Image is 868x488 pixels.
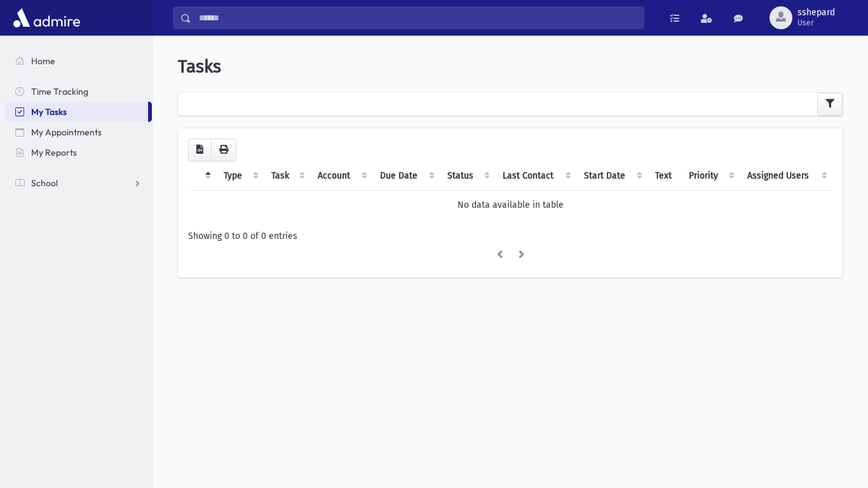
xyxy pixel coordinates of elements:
th: Task: activate to sort column ascending [264,161,310,191]
th: Start Date: activate to sort column ascending [576,161,648,191]
span: My Tasks [31,106,67,118]
a: My Reports [5,142,152,163]
input: Search [191,6,644,29]
span: sshepard [797,8,835,18]
span: My Reports [31,147,77,158]
th: Assigned Users: activate to sort column ascending [740,161,832,191]
a: Time Tracking [5,81,152,102]
td: No data available in table [188,190,832,219]
a: Home [5,51,152,71]
span: User [797,18,835,28]
div: Showing 0 to 0 of 0 entries [188,229,832,243]
span: Home [31,55,55,67]
th: Priority: activate to sort column ascending [681,161,740,191]
span: School [31,177,58,189]
span: Time Tracking [31,86,88,97]
th: Due Date: activate to sort column ascending [372,161,440,191]
th: Text [648,161,681,191]
a: My Tasks [5,102,148,122]
img: AdmirePro [10,5,83,30]
a: School [5,173,152,193]
th: Type: activate to sort column ascending [216,161,264,191]
a: My Appointments [5,122,152,142]
th: Last Contact: activate to sort column ascending [495,161,576,191]
span: Tasks [178,56,221,77]
th: Status: activate to sort column ascending [440,161,495,191]
button: CSV [188,139,212,161]
th: Account : activate to sort column ascending [310,161,372,191]
button: Print [211,139,236,161]
span: My Appointments [31,126,102,138]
